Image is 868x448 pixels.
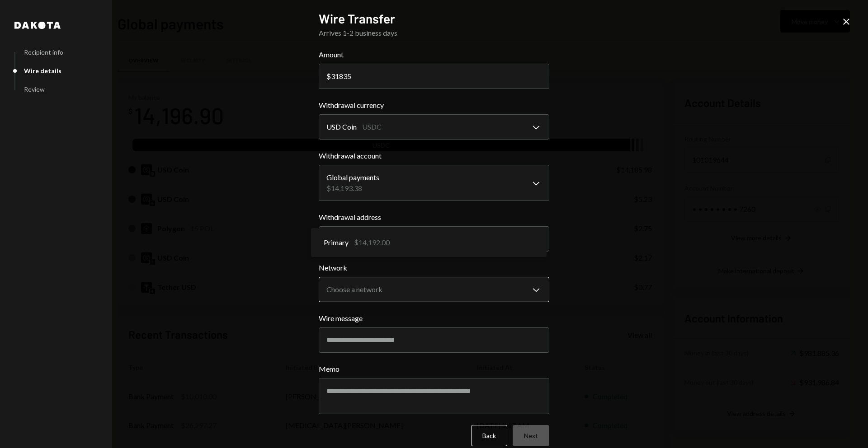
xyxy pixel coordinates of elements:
[319,226,549,252] button: Withdrawal address
[319,313,549,324] label: Wire message
[319,212,549,223] label: Withdrawal address
[319,28,549,38] div: Arrives 1-2 business days
[319,364,549,374] label: Memo
[471,425,507,446] button: Back
[324,237,349,248] span: Primary
[319,10,549,28] h2: Wire Transfer
[319,100,549,111] label: Withdrawal currency
[24,67,61,75] div: Wire details
[319,262,549,273] label: Network
[319,114,549,140] button: Withdrawal currency
[319,165,549,201] button: Withdrawal account
[319,49,549,60] label: Amount
[354,237,390,248] div: $14,192.00
[319,277,549,302] button: Network
[362,121,382,132] div: USDC
[24,85,45,93] div: Review
[24,48,63,56] div: Recipient info
[319,150,549,161] label: Withdrawal account
[326,72,331,80] div: $
[319,64,549,89] input: 0.00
